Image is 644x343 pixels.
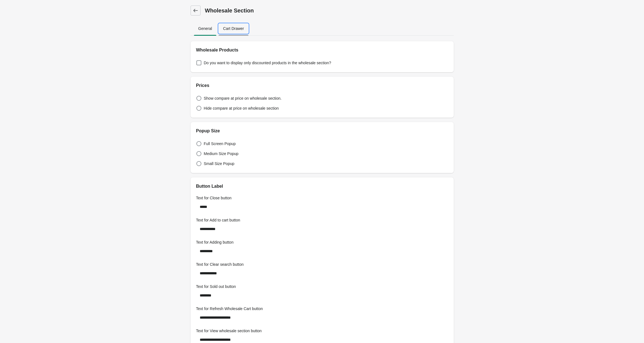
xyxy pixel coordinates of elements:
[204,141,236,146] span: Full Screen Popup
[193,21,218,36] button: General
[196,47,448,53] h2: Wholesale Products
[196,262,244,267] label: Text for Clear search button
[196,217,240,223] label: Text for Add to cart button
[204,96,282,101] span: Show compare at price on wholesale section.
[196,183,448,190] h2: Button Label
[194,24,217,33] span: General
[196,82,448,89] h2: Prices
[204,60,331,66] span: Do you want to display only discounted products in the wholesale section?
[196,328,262,334] label: Text for View wholesale section button
[196,128,448,134] h2: Popup Size
[196,239,234,245] label: Text for Adding button
[191,6,201,16] a: Dashboard
[204,105,279,111] span: Hide compare at price on wholesale section
[219,24,248,33] span: Cart Drawer
[196,306,263,311] label: Text for Refresh Wholesale Cart button
[204,151,238,156] span: Medium Size Popup
[196,195,232,201] label: Text for Close button
[205,7,454,14] h1: Wholesale Section
[196,284,236,289] label: Text for Sold out button
[204,161,235,166] span: Small Size Popup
